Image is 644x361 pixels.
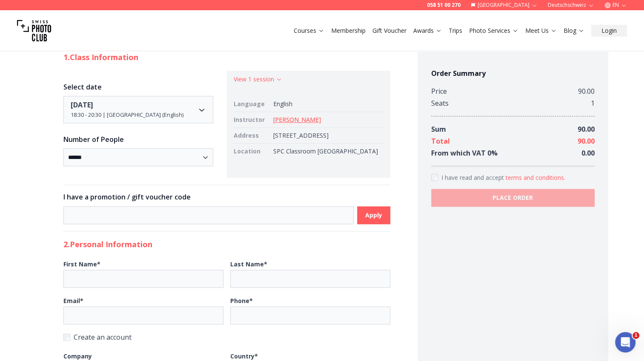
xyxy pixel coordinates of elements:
[17,14,51,48] img: Swiss photo club
[63,334,70,341] input: Create an account
[431,85,447,97] div: Price
[63,238,390,250] h2: 2. Personal Information
[63,82,213,92] h3: Select date
[431,135,450,147] div: Total
[372,26,406,35] a: Gift Voucher
[63,134,213,144] h3: Number of People
[63,331,390,343] label: Create an account
[63,192,390,202] h3: I have a promotion / gift voucher code
[234,112,270,127] td: Instructor
[431,189,595,207] button: PLACE ORDER
[564,26,584,35] a: Blog
[431,97,449,109] div: Seats
[410,25,445,37] button: Awards
[522,25,560,37] button: Meet Us
[525,26,557,35] a: Meet Us
[273,116,321,124] a: [PERSON_NAME]
[294,26,324,35] a: Courses
[230,306,390,324] input: Phone*
[615,332,635,352] iframe: Intercom live chat
[427,2,461,9] a: 058 51 00 270
[63,270,223,288] input: First Name*
[578,85,595,97] div: 90.00
[449,26,462,35] a: Trips
[63,297,83,305] b: Email *
[369,25,410,37] button: Gift Voucher
[506,173,565,182] button: Accept termsI have read and accept
[469,26,518,35] a: Photo Services
[234,75,282,84] button: View 1 session
[63,306,223,324] input: Email*
[234,143,270,159] td: Location
[591,97,595,109] div: 1
[230,352,258,360] b: Country *
[441,173,506,182] span: I have read and accept
[290,25,328,37] button: Courses
[270,96,384,112] td: English
[466,25,522,37] button: Photo Services
[431,147,498,159] div: From which VAT 0 %
[234,127,270,143] td: Address
[578,124,595,134] span: 90.00
[63,260,100,268] b: First Name *
[365,211,382,219] b: Apply
[230,297,253,305] b: Phone *
[413,26,442,35] a: Awards
[328,25,369,37] button: Membership
[431,123,446,135] div: Sum
[331,26,366,35] a: Membership
[581,148,595,158] span: 0.00
[230,270,390,288] input: Last Name*
[357,206,390,224] button: Apply
[63,51,390,63] h2: 1. Class Information
[63,352,92,360] b: Company
[560,25,588,37] button: Blog
[270,143,384,159] td: SPC Classroom [GEOGRAPHIC_DATA]
[230,260,267,268] b: Last Name *
[63,96,213,123] button: Date
[591,25,627,37] button: Login
[234,96,270,112] td: Language
[431,174,438,181] input: Accept terms
[445,25,466,37] button: Trips
[633,332,639,339] span: 1
[578,136,595,146] span: 90.00
[492,193,533,202] b: PLACE ORDER
[431,68,595,78] h4: Order Summary
[270,127,384,143] td: [STREET_ADDRESS]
